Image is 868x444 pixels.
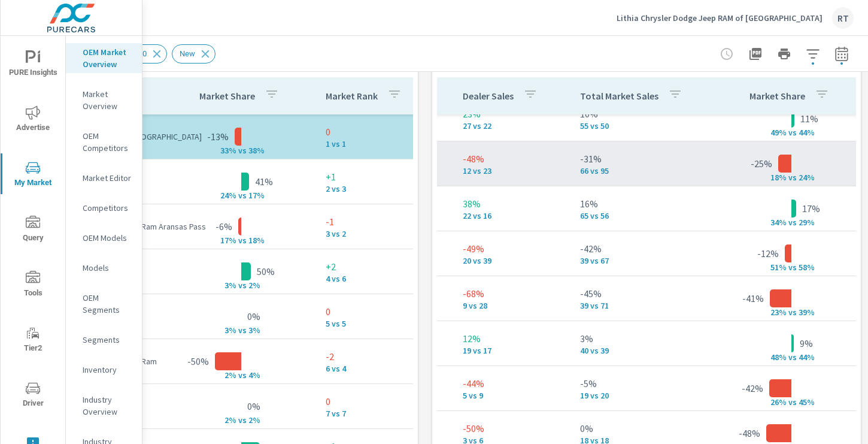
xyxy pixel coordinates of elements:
p: s 17% [242,190,271,201]
p: 17% v [211,235,242,246]
p: -25% [751,156,772,171]
p: 24% v [211,190,242,201]
p: 12% [463,331,561,346]
p: 2 vs 3 [326,184,425,194]
p: 0 [326,125,425,139]
p: Total Market Sales [580,90,658,102]
div: New [172,44,216,64]
button: Print Report [772,42,796,66]
p: OEM Market Overview [83,46,132,70]
p: s 39% [793,307,821,318]
p: 34% v [761,217,793,228]
p: s 38% [242,145,271,156]
p: OEM Segments [83,292,132,316]
p: Competitors [83,202,132,214]
p: 2% v [211,415,242,425]
span: Tools [4,271,62,300]
p: 12 vs 23 [463,166,561,176]
p: -42% [742,381,763,395]
p: 55 vs 50 [580,121,707,131]
p: 19 vs 20 [580,391,707,400]
p: s 3% [242,325,271,336]
p: 5 vs 5 [326,319,425,328]
p: 0% [247,399,260,413]
p: 23% v [761,307,793,318]
p: 49% v [761,127,793,138]
p: -2 [326,349,425,364]
p: 65 vs 56 [580,211,707,221]
button: Select Date Range [830,42,854,66]
p: 16% [580,197,707,211]
span: Advertise [4,105,62,135]
p: s 2% [242,280,271,291]
div: RT [832,7,854,29]
p: -5% [580,376,707,391]
p: Lithia Chrysler Dodge Jeep RAM of [GEOGRAPHIC_DATA] [617,13,823,23]
p: 0 [326,304,425,319]
p: 41% [255,174,273,189]
p: 0 [326,394,425,409]
span: Tier2 [4,326,62,355]
span: New [172,49,202,58]
p: +1 [326,170,425,184]
p: -45% [580,286,707,301]
p: -41% [742,291,764,306]
p: s 2% [242,415,271,425]
p: Market Share [199,90,255,102]
p: 27 vs 22 [463,121,561,131]
p: s 45% [793,397,821,407]
p: s 29% [793,217,821,228]
p: s 58% [793,262,821,273]
p: Industry Overview [83,394,132,418]
p: 50% [257,264,275,279]
div: OEM Models [66,229,142,247]
p: -48% [463,152,561,166]
p: -13% [207,129,229,144]
p: s 44% [793,127,821,138]
p: Segments [83,334,132,346]
p: Market Editor [83,172,132,184]
p: 17% [802,201,820,216]
div: Segments [66,331,142,349]
p: Market Rank [326,90,378,102]
p: Market Overview [83,88,132,112]
p: 39 vs 71 [580,301,707,310]
p: -49% [463,241,561,256]
p: -1 [326,215,425,229]
button: Apply Filters [801,42,825,66]
p: 3% v [211,280,242,291]
p: 7 vs 7 [326,409,425,418]
p: 0% [247,309,260,324]
p: 1 vs 1 [326,139,425,149]
p: 20 vs 39 [463,256,561,265]
p: 3% v [211,325,242,336]
p: 18% v [761,172,793,183]
div: 10-20 [120,44,167,64]
div: OEM Segments [66,289,142,319]
p: Models [83,262,132,274]
p: 66 vs 95 [580,166,707,176]
div: Industry Overview [66,391,142,421]
p: 51% v [761,262,793,273]
div: Models [66,259,142,277]
p: -42% [580,241,707,256]
p: 33% v [211,145,242,156]
p: Market Share [749,90,805,102]
div: OEM Market Overview [66,43,142,73]
span: PURE Insights [4,50,62,80]
p: 39 vs 67 [580,256,707,265]
p: 26% v [761,397,793,407]
div: Competitors [66,199,142,217]
p: 2% v [211,370,242,380]
p: -6% [216,219,232,234]
p: -31% [580,152,707,166]
p: s 18% [242,235,271,246]
p: -50% [187,354,209,369]
p: 9% [800,336,813,351]
p: s 44% [793,352,821,363]
p: 6 vs 4 [326,364,425,373]
p: -50% [463,421,561,436]
div: Inventory [66,361,142,379]
p: 40 vs 39 [580,346,707,355]
button: "Export Report to PDF" [743,42,767,66]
